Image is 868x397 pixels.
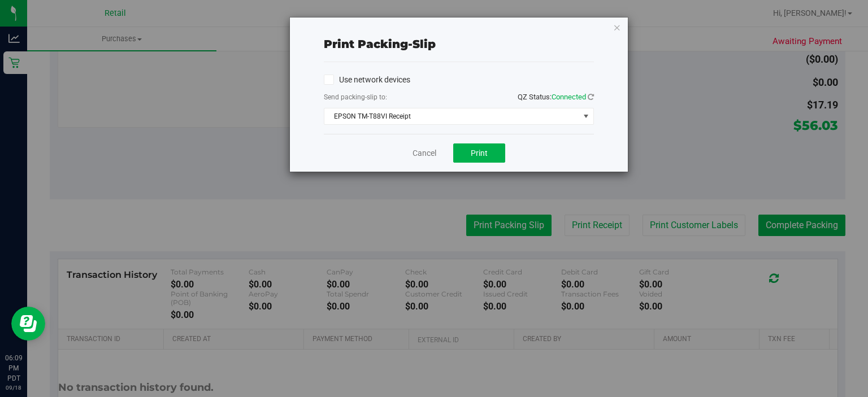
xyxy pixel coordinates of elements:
a: Cancel [413,147,436,159]
span: Print [471,149,488,158]
iframe: Resource center [11,307,45,341]
button: Print [453,143,505,163]
span: EPSON TM-T88VI Receipt [324,108,579,124]
span: select [579,108,593,124]
span: Print packing-slip [324,37,436,51]
label: Send packing-slip to: [324,92,387,102]
span: QZ Status: [518,93,594,101]
span: Connected [552,93,586,101]
label: Use network devices [324,74,410,86]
